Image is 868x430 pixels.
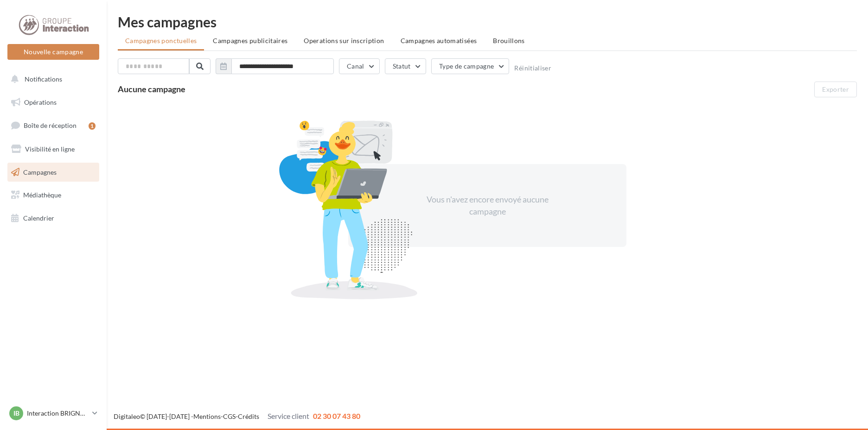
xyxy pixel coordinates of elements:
a: Calendrier [6,209,101,228]
span: 02 30 07 43 80 [313,411,360,420]
a: Médiathèque [6,185,101,205]
p: Interaction BRIGNOLES [27,409,89,418]
span: Campagnes publicitaires [213,37,287,44]
div: Vous n'avez encore envoyé aucune campagne [408,194,567,217]
button: Notifications [6,70,97,89]
span: Médiathèque [23,191,61,199]
span: Visibilité en ligne [25,145,75,153]
button: Statut [385,58,426,74]
a: IB Interaction BRIGNOLES [7,405,99,422]
span: © [DATE]-[DATE] - - - [114,412,360,420]
span: Operations sur inscription [304,37,384,44]
a: Crédits [238,412,259,420]
span: IB [13,409,19,418]
span: Aucune campagne [118,84,185,94]
a: Opérations [6,93,101,112]
a: Campagnes [6,163,101,182]
span: Calendrier [23,214,54,222]
div: Mes campagnes [118,15,857,29]
span: Opérations [24,98,57,106]
button: Réinitialiser [514,64,551,72]
span: Service client [268,411,309,420]
a: Visibilité en ligne [6,139,101,159]
span: Brouillons [493,37,525,44]
span: Campagnes automatisées [401,37,477,44]
button: Type de campagne [431,58,510,74]
a: CGS [223,412,236,420]
span: Notifications [25,75,62,83]
button: Exporter [814,82,857,97]
a: Digitaleo [114,412,140,420]
button: Canal [339,58,380,74]
a: Mentions [193,412,221,420]
div: 1 [89,122,96,130]
span: Boîte de réception [24,121,77,129]
button: Nouvelle campagne [7,44,99,60]
a: Boîte de réception1 [6,115,101,135]
span: Campagnes [23,168,57,176]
